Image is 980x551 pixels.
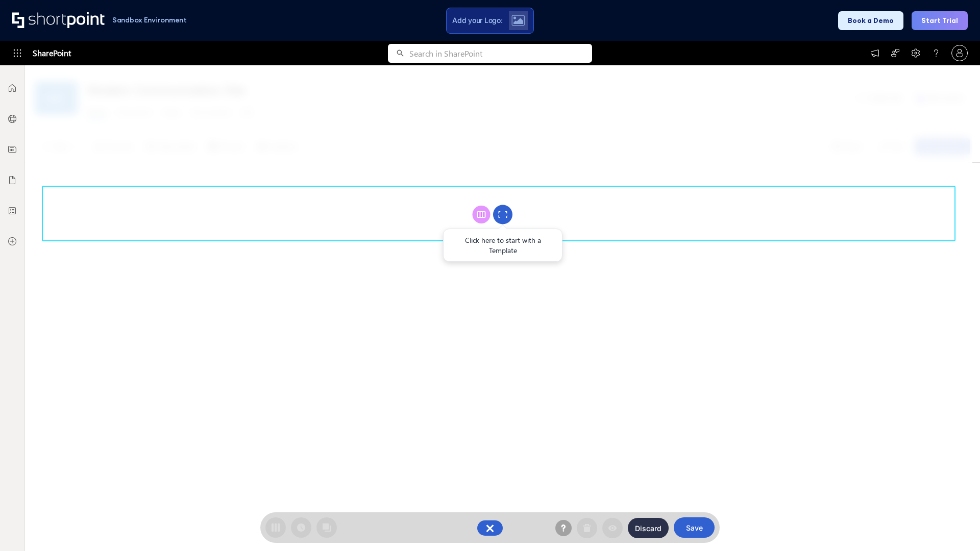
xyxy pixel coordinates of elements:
[33,41,71,65] span: SharePoint
[674,517,715,538] button: Save
[511,15,525,26] img: Upload logo
[628,518,669,538] button: Discard
[112,17,187,23] h1: Sandbox Environment
[912,11,968,30] button: Start Trial
[409,44,592,63] input: Search in SharePoint
[452,16,502,25] span: Add your Logo:
[838,11,903,30] button: Book a Demo
[929,502,980,551] iframe: Chat Widget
